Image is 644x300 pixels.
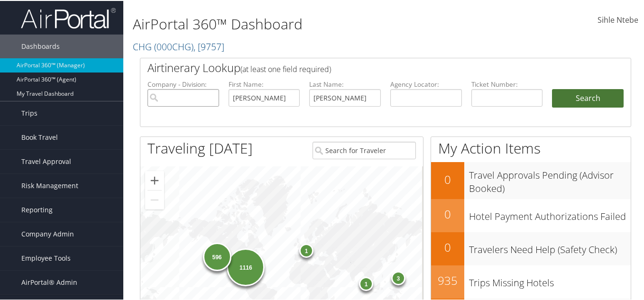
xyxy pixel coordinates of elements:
[21,245,71,269] span: Employee Tools
[431,171,464,187] h2: 0
[313,141,416,158] input: Search for Traveler
[431,238,464,255] h2: 0
[227,247,265,285] div: 1116
[431,231,631,264] a: 0Travelers Need Help (Safety Check)
[598,14,638,24] span: Sihle Ntebe
[154,39,193,52] span: ( 000CHG )
[21,221,74,245] span: Company Admin
[21,173,78,197] span: Risk Management
[193,39,224,52] span: , [ 9757 ]
[147,79,219,88] label: Company - Division:
[147,137,253,157] h1: Traveling [DATE]
[133,39,224,52] a: CHG
[471,79,543,88] label: Ticket Number:
[431,264,631,298] a: 935Trips Missing Hotels
[145,190,164,209] button: Zoom out
[391,270,405,284] div: 3
[552,88,624,107] button: Search
[21,6,116,28] img: airportal-logo.png
[469,163,631,194] h3: Travel Approvals Pending (Advisor Booked)
[21,125,58,148] span: Book Travel
[469,237,631,255] h3: Travelers Need Help (Safety Check)
[309,79,381,88] label: Last Name:
[299,243,313,257] div: 1
[21,149,71,173] span: Travel Approval
[229,79,300,88] label: First Name:
[431,205,464,221] h2: 0
[21,34,60,57] span: Dashboards
[133,13,470,33] h1: AirPortal 360™ Dashboard
[203,242,231,270] div: 596
[598,5,638,34] a: Sihle Ntebe
[469,204,631,222] h3: Hotel Payment Authorizations Failed
[431,161,631,198] a: 0Travel Approvals Pending (Advisor Booked)
[359,275,373,290] div: 1
[21,197,53,221] span: Reporting
[431,198,631,231] a: 0Hotel Payment Authorizations Failed
[390,79,462,88] label: Agency Locator:
[431,137,631,157] h1: My Action Items
[21,100,37,124] span: Trips
[21,270,77,293] span: AirPortal® Admin
[147,59,583,75] h2: Airtinerary Lookup
[469,271,631,289] h3: Trips Missing Hotels
[240,63,331,73] span: (at least one field required)
[431,272,464,288] h2: 935
[145,170,164,189] button: Zoom in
